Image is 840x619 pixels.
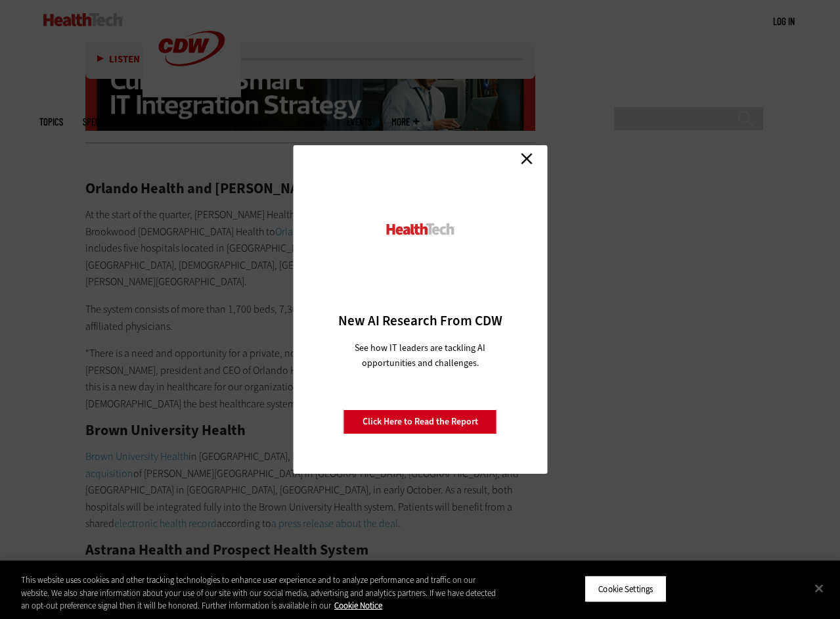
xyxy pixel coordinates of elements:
[343,409,497,434] a: Click Here to Read the Report
[339,340,501,371] p: See how IT leaders are tackling AI opportunities and challenges.
[334,600,382,611] a: More information about your privacy
[384,222,456,236] img: HealthTech_0.png
[805,574,833,603] button: Close
[517,149,537,168] a: Close
[316,311,524,330] h3: New AI Research From CDW
[21,574,504,612] div: This website uses cookies and other tracking technologies to enhance user experience and to analy...
[585,575,667,603] button: Cookie Settings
